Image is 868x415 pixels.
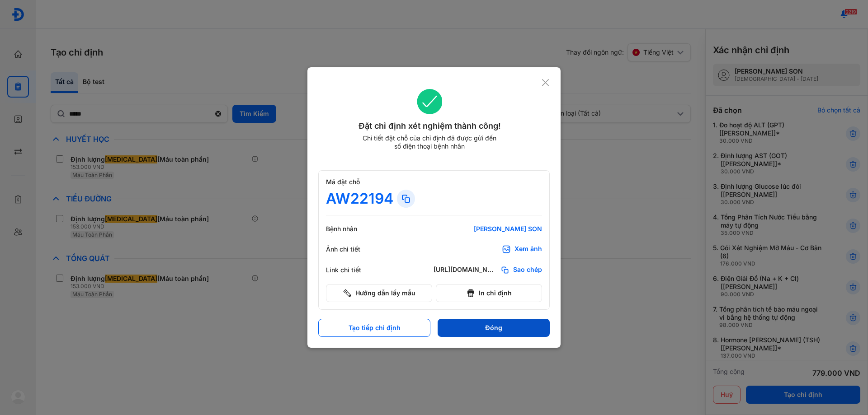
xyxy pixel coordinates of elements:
div: Chi tiết đặt chỗ của chỉ định đã được gửi đến số điện thoại bệnh nhân [359,134,500,150]
div: Mã đặt chỗ [326,178,542,186]
div: AW22194 [326,190,393,208]
button: Đóng [438,319,550,337]
span: Sao chép [513,266,542,275]
div: [URL][DOMAIN_NAME] [434,266,497,275]
div: Link chi tiết [326,266,380,274]
button: In chỉ định [436,284,542,302]
div: Bệnh nhân [326,225,380,233]
button: Tạo tiếp chỉ định [318,319,430,337]
div: Ảnh chi tiết [326,245,380,253]
div: Xem ảnh [514,245,542,254]
button: Hướng dẫn lấy mẫu [326,284,432,302]
div: Đặt chỉ định xét nghiệm thành công! [318,120,541,132]
div: [PERSON_NAME] SON [434,225,542,233]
